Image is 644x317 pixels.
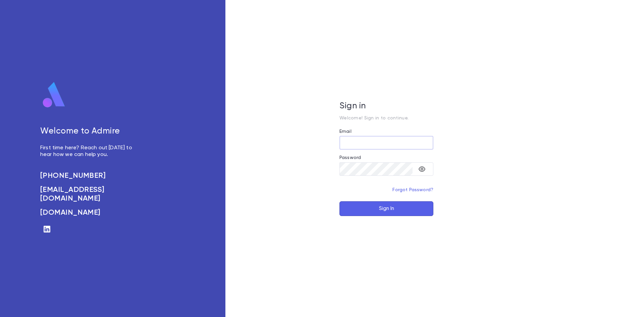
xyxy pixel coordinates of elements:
a: Forgot Password? [392,188,433,192]
label: Email [339,129,352,134]
p: First time here? Reach out [DATE] to hear how we can help you. [40,145,140,158]
a: [DOMAIN_NAME] [40,208,140,217]
a: [PHONE_NUMBER] [40,171,140,180]
a: [EMAIL_ADDRESS][DOMAIN_NAME] [40,186,140,203]
p: Welcome! Sign in to continue. [339,115,433,121]
h5: Welcome to Admire [40,126,140,137]
label: Password [339,155,361,160]
button: Sign In [339,201,433,216]
button: toggle password visibility [415,162,429,176]
h5: Sign in [339,101,433,111]
img: logo [40,82,68,108]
